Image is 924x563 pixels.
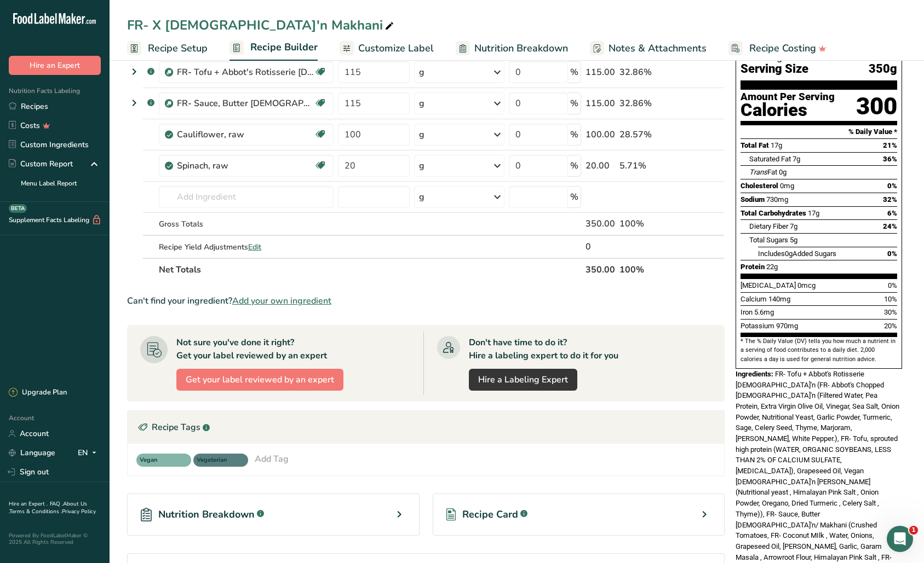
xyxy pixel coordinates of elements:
div: 32.86% [619,66,673,79]
span: Ingredients: [736,370,773,378]
div: Upgrade Plan [9,387,67,398]
a: Customize Label [340,36,434,61]
span: 32% [883,195,897,204]
span: 17g [808,209,819,217]
span: Vegeterian [197,456,235,465]
img: Sub Recipe [165,100,173,108]
div: 28.57% [619,128,673,141]
div: 100.00 [586,128,615,141]
th: 100% [617,258,675,281]
button: Hire an Expert [9,56,101,75]
div: Not sure you've done it right? Get your label reviewed by an expert [176,336,327,362]
a: Hire a Labeling Expert [469,369,577,391]
span: Add your own ingredient [232,294,331,307]
div: Don't have time to do it? Hire a labeling expert to do it for you [469,336,618,362]
div: FR- X [DEMOGRAPHIC_DATA]'n Makhani [127,15,396,35]
div: BETA [9,204,27,213]
div: 115.00 [586,66,615,79]
div: 100% [619,217,673,230]
a: Terms & Conditions . [9,508,62,515]
section: * The % Daily Value (DV) tells you how much a nutrient in a serving of food contributes to a dail... [741,337,897,364]
div: g [419,66,424,79]
span: 0mcg [797,281,816,289]
span: 970mg [776,322,798,330]
span: 10% [884,295,897,303]
th: 350.00 [583,258,617,281]
span: 730mg [766,195,788,204]
a: Notes & Attachments [590,36,707,61]
span: 21% [883,141,897,149]
span: Cholesterol [741,182,778,190]
div: 300 [856,92,897,121]
span: Edit [248,242,261,252]
div: Powered By FoodLabelMaker © 2025 All Rights Reserved [9,532,101,545]
div: g [419,128,424,141]
div: Cauliflower, raw [177,128,314,141]
div: 20.00 [586,159,615,172]
section: % Daily Value * [741,125,897,138]
span: Notes & Attachments [609,41,707,56]
input: Add Ingredient [159,186,334,208]
span: Total Sugars [749,236,788,244]
div: Custom Report [9,158,73,170]
button: Get your label reviewed by an expert [176,369,343,391]
div: 350.00 [586,217,615,230]
span: Customize Label [358,41,434,56]
a: FAQ . [50,500,63,508]
div: Spinach, raw [177,159,314,172]
div: g [419,159,424,172]
span: 24% [883,222,897,230]
a: Nutrition Breakdown [456,36,568,61]
span: 6% [887,209,897,217]
i: Trans [749,168,767,176]
span: Dietary Fiber [749,222,788,230]
div: Add Tag [255,452,289,466]
span: 0% [888,281,897,289]
span: Nutrition Breakdown [474,41,568,56]
div: 5.71% [619,159,673,172]
iframe: Intercom live chat [887,526,913,552]
div: 0 [586,240,615,253]
span: 17g [771,141,782,149]
span: Get your label reviewed by an expert [186,373,334,386]
span: 20% [884,322,897,330]
div: 1 Serving Per Container [741,51,897,62]
span: Total Fat [741,141,769,149]
span: Serving Size [741,62,808,76]
span: 0g [779,168,787,176]
span: Total Carbohydrates [741,209,806,217]
span: 0mg [780,182,794,190]
span: 350g [869,62,897,76]
div: Calories [741,102,835,118]
div: g [419,97,424,110]
a: Language [9,443,55,462]
div: EN [78,446,101,460]
div: 32.86% [619,97,673,110]
span: Iron [741,308,753,316]
a: Recipe Costing [728,36,827,61]
span: 0% [887,249,897,258]
span: Includes Added Sugars [758,249,836,258]
span: Protein [741,263,765,271]
span: Sodium [741,195,765,204]
span: 140mg [768,295,790,303]
div: Recipe Tags [128,411,724,444]
span: Fat [749,168,777,176]
span: 5g [790,236,797,244]
span: 0% [887,182,897,190]
span: Recipe Costing [749,41,816,56]
span: Vegan [140,456,178,465]
div: FR- Sauce, Butter [DEMOGRAPHIC_DATA]'n/ Makhani [177,97,314,110]
a: About Us . [9,500,87,515]
span: Saturated Fat [749,155,791,163]
a: Privacy Policy [62,508,96,515]
span: Calcium [741,295,767,303]
span: Recipe Setup [148,41,208,56]
th: Net Totals [157,258,583,281]
div: Can't find your ingredient? [127,294,725,307]
div: g [419,190,424,204]
span: 7g [790,222,797,230]
span: 5.6mg [754,308,774,316]
div: 115.00 [586,97,615,110]
div: Amount Per Serving [741,92,835,102]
